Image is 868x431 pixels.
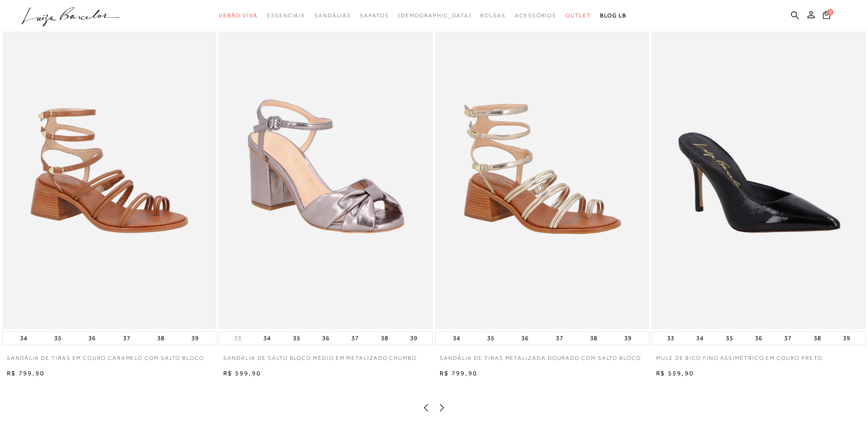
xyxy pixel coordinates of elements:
[398,12,472,19] span: [DEMOGRAPHIC_DATA]
[349,332,361,345] button: 37
[314,7,351,24] a: noSubCategoriesText
[840,332,853,345] button: 39
[435,8,649,329] img: SANDÁLIA DE TIRAS METALIZADA DOURADO COM SALTO BLOCO
[519,332,531,345] button: 36
[51,332,64,345] button: 35
[781,332,794,345] button: 37
[652,8,866,329] img: MULE DE BICO FINO ASSIMÉTRICO EM COURO PRETO
[231,334,244,343] button: 33
[360,7,389,24] a: noSubCategoriesText
[480,12,506,19] span: Bolsas
[319,332,332,345] button: 36
[223,369,261,377] span: R$ 599,90
[811,332,824,345] button: 38
[484,332,497,345] button: 35
[600,12,627,19] span: BLOG LB
[120,332,133,345] button: 37
[219,354,421,369] a: SANDÁLIA DE SALTO BLOCO MÉDIO EM METALIZADO CHUMBO
[398,7,472,24] a: noSubCategoriesText
[656,369,694,377] span: R$ 559,90
[2,8,216,329] img: SANDÁLIA DE TIRAS EM COURO CARAMELO COM SALTO BLOCO
[693,332,706,345] button: 34
[219,7,258,24] a: noSubCategoriesText
[565,12,591,19] span: Outlet
[820,10,833,22] button: 0
[652,354,827,369] a: MULE DE BICO FINO ASSIMÉTRICO EM COURO PRETO
[219,8,433,329] img: SANDÁLIA DE SALTO BLOCO MÉDIO EM METALIZADO CHUMBO
[290,332,303,345] button: 35
[189,332,201,345] button: 39
[621,332,634,345] button: 39
[267,7,305,24] a: noSubCategoriesText
[2,354,209,369] a: SANDÁLIA DE TIRAS EM COURO CARAMELO COM SALTO BLOCO
[553,332,566,345] button: 37
[435,354,646,369] a: SANDÁLIA DE TIRAS METALIZADA DOURADO COM SALTO BLOCO
[261,332,273,345] button: 34
[314,12,351,19] span: Sandálias
[515,12,556,19] span: Acessórios
[219,12,258,19] span: Verão Viva
[752,332,765,345] button: 36
[17,332,30,345] button: 34
[723,332,736,345] button: 35
[827,9,833,16] span: 0
[407,332,420,345] button: 39
[86,332,98,345] button: 36
[378,332,391,345] button: 38
[7,369,45,377] span: R$ 799,90
[267,12,305,19] span: Essenciais
[587,332,600,345] button: 38
[480,7,506,24] a: noSubCategoriesText
[450,332,463,345] button: 34
[565,7,591,24] a: noSubCategoriesText
[360,12,389,19] span: Sapatos
[600,7,627,24] a: BLOG LB
[515,7,556,24] a: noSubCategoriesText
[154,332,167,345] button: 38
[664,332,677,345] button: 33
[440,369,478,377] span: R$ 799,90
